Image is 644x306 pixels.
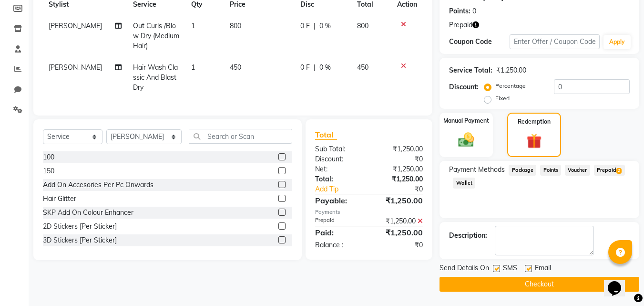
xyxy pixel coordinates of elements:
[43,180,153,190] div: Add On Accesories Per Pc Onwards
[319,63,331,73] span: 0 %
[369,216,430,226] div: ₹1,250.00
[449,20,472,30] span: Prepaid
[308,184,379,194] a: Add Tip
[510,34,600,49] input: Enter Offer / Coupon Code
[314,63,316,73] span: |
[535,263,551,275] span: Email
[518,117,551,126] label: Redemption
[440,263,489,275] span: Send Details On
[449,37,509,47] div: Coupon Code
[440,277,639,292] button: Checkout
[308,227,369,238] div: Paid:
[495,94,510,103] label: Fixed
[308,164,369,174] div: Net:
[453,178,475,189] span: Wallet
[357,63,368,72] span: 450
[369,227,430,238] div: ₹1,250.00
[308,144,369,154] div: Sub Total:
[522,132,546,150] img: _gift.svg
[308,174,369,184] div: Total:
[49,21,102,30] span: [PERSON_NAME]
[43,194,76,204] div: Hair Glitter
[496,65,526,75] div: ₹1,250.00
[604,268,634,296] iframe: chat widget
[300,63,310,73] span: 0 F
[540,165,561,176] span: Points
[616,168,622,174] span: 2
[594,165,625,176] span: Prepaid
[449,65,492,75] div: Service Total:
[449,231,487,241] div: Description:
[133,21,179,50] span: Out Curls /Blow Dry (Medium Hair)
[49,63,102,72] span: [PERSON_NAME]
[43,235,117,245] div: 3D Stickers [Per Sticker]
[472,6,476,16] div: 0
[565,165,590,176] span: Voucher
[369,195,430,206] div: ₹1,250.00
[43,166,54,176] div: 150
[369,144,430,154] div: ₹1,250.00
[189,129,292,144] input: Search or Scan
[315,130,337,140] span: Total
[319,21,331,31] span: 0 %
[495,82,526,90] label: Percentage
[314,21,316,31] span: |
[369,154,430,164] div: ₹0
[449,82,479,92] div: Discount:
[315,208,423,216] div: Payments
[308,195,369,206] div: Payable:
[308,240,369,250] div: Balance :
[43,208,133,218] div: SKP Add On Colour Enhancer
[43,222,117,232] div: 2D Stickers [Per Sticker]
[443,116,489,125] label: Manual Payment
[449,165,505,175] span: Payment Methods
[191,21,195,30] span: 1
[191,63,195,72] span: 1
[379,184,430,194] div: ₹0
[133,63,178,92] span: Hair Wash Classic And Blast Dry
[357,21,368,30] span: 800
[308,216,369,226] div: Prepaid
[369,164,430,174] div: ₹1,250.00
[603,35,631,49] button: Apply
[43,152,54,162] div: 100
[230,21,241,30] span: 800
[300,21,310,31] span: 0 F
[369,240,430,250] div: ₹0
[453,131,479,149] img: _cash.svg
[230,63,241,72] span: 450
[308,154,369,164] div: Discount:
[503,263,517,275] span: SMS
[449,6,470,16] div: Points:
[509,165,536,176] span: Package
[369,174,430,184] div: ₹1,250.00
